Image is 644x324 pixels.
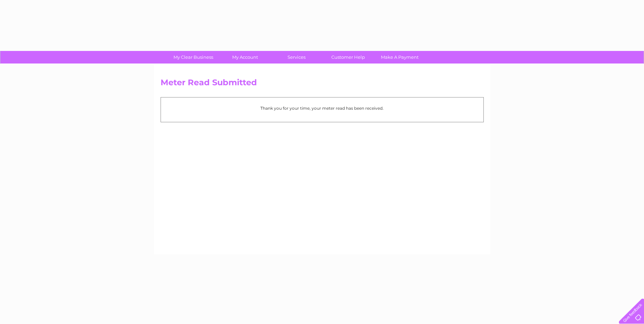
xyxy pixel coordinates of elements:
[372,51,428,64] a: Make A Payment
[320,51,376,64] a: Customer Help
[161,78,484,91] h2: Meter Read Submitted
[269,51,325,64] a: Services
[165,51,221,64] a: My Clear Business
[164,105,480,111] p: Thank you for your time, your meter read has been received.
[217,51,273,64] a: My Account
